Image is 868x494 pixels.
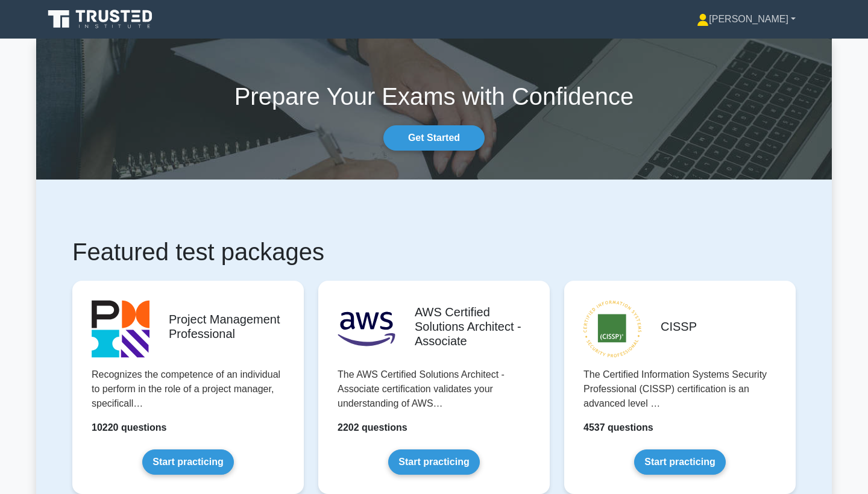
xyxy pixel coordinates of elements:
a: [PERSON_NAME] [668,7,825,31]
a: Start practicing [634,449,725,475]
h1: Prepare Your Exams with Confidence [36,82,832,111]
a: Start practicing [388,449,479,475]
a: Start practicing [142,449,233,475]
h1: Featured test packages [72,237,796,266]
a: Get Started [383,125,485,151]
